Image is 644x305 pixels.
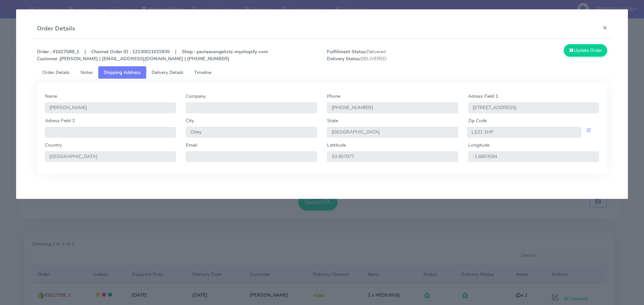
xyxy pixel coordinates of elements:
[564,44,607,57] button: Update Order
[186,142,197,149] label: Email
[104,69,141,76] span: Shipping Address
[186,93,206,100] label: Company
[37,49,268,62] strong: Order : #1627589_1 | Channel Order ID : 12130021015935 | Shop : pastaevangelists-myshopify-com [P...
[194,69,211,76] span: Timeline
[37,56,60,62] strong: Customer :
[37,24,75,33] h4: Order Details
[45,142,62,149] label: Country
[80,69,93,76] span: Notes
[37,66,607,79] ul: Tabs
[327,93,340,100] label: Phone
[45,93,57,100] label: Name
[327,142,346,149] label: Lattitude
[327,56,361,62] strong: Delivery Status:
[45,117,75,124] label: Adress Field 2
[152,69,183,76] span: Delivery Details
[468,93,498,100] label: Adress Field 1
[327,49,367,55] strong: Fulfillment Status:
[42,69,70,76] span: Order Details
[468,117,487,124] label: Zip Code
[327,117,338,124] label: State
[322,48,467,62] span: Delivered DELIVERED
[597,19,612,36] button: Close
[468,142,489,149] label: Longitude
[186,117,194,124] label: City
